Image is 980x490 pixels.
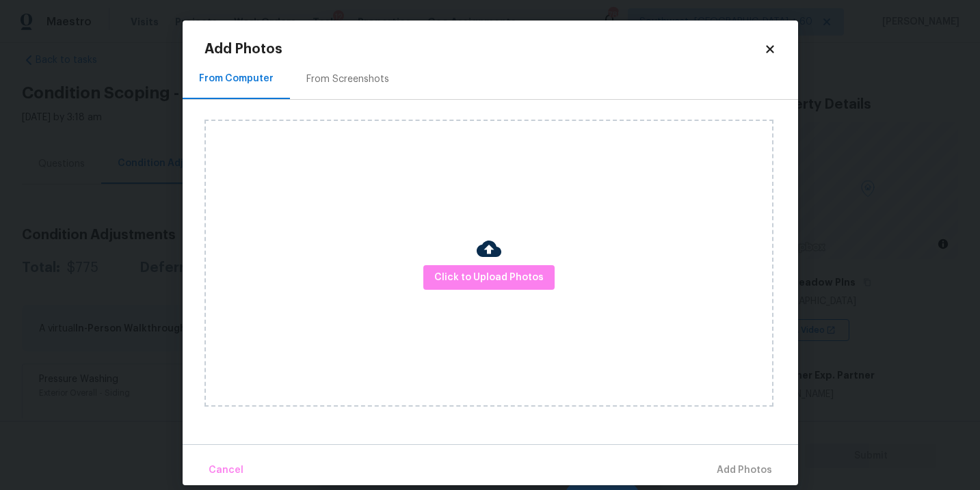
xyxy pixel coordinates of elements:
h2: Add Photos [204,42,764,56]
img: Cloud Upload Icon [477,236,501,261]
div: From Screenshots [306,72,389,86]
div: From Computer [199,72,274,85]
span: Click to Upload Photos [434,269,544,286]
button: Click to Upload Photos [423,265,555,290]
span: Cancel [209,462,243,479]
button: Cancel [203,456,249,485]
